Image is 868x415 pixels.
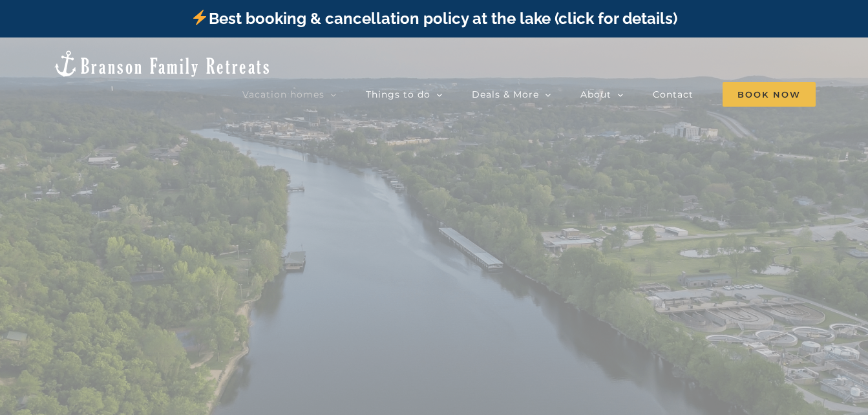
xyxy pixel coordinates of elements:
[580,90,611,99] span: About
[653,90,693,99] span: Contact
[192,10,207,25] img: ⚡️
[52,49,271,78] img: Branson Family Retreats Logo
[366,90,430,99] span: Things to do
[242,81,816,107] nav: Main Menu
[242,90,324,99] span: Vacation homes
[191,9,677,28] a: Best booking & cancellation policy at the lake (click for details)
[653,81,693,107] a: Contact
[723,82,816,107] span: Book Now
[580,81,624,107] a: About
[366,81,443,107] a: Things to do
[242,81,337,107] a: Vacation homes
[472,81,551,107] a: Deals & More
[723,81,816,107] a: Book Now
[472,90,539,99] span: Deals & More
